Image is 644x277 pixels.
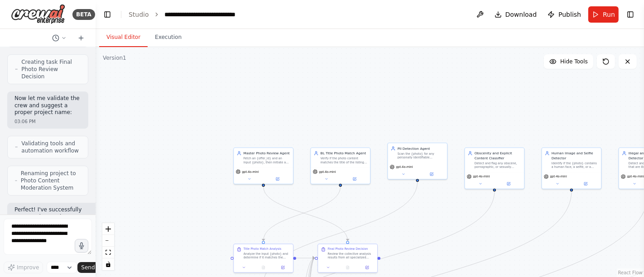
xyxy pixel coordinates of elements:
[552,151,598,160] div: Human Image and Selfie Detector
[103,54,126,62] div: Version 1
[21,140,81,154] span: Validating tools and automation workflow
[74,33,88,43] button: Start a new chat
[102,223,114,235] button: zoom in
[473,175,490,179] span: gpt-4o-mini
[253,265,274,271] button: No output available
[244,151,290,156] div: Master Photo Review Agent
[21,170,81,191] span: Renaming project to Photo Content Moderation System
[11,4,65,24] img: Logo
[465,148,525,189] div: Obscenity and Explicit Content ClassifierDetect and flag any obscene, pornographic, or sexually e...
[233,148,293,184] div: Master Photo Review AgentFetch an {offer_id} and an input {photo}, then initiate and manage the r...
[75,239,88,253] button: Click to speak your automation idea
[475,162,521,169] div: Detect and flag any obscene, pornographic, or sexually explicit content in the {photo}
[296,256,315,261] g: Edge from 4a936d1f-a476-4c40-ae23-2f4c1fa1758f to 50b75b2d-4f29-4c2d-b7de-884c0e63ba4c
[261,186,350,241] g: Edge from 6727d061-134f-41d5-97f1-4d2253e73aaa to 50b75b2d-4f29-4c2d-b7de-884c0e63ba4c
[491,6,541,23] button: Download
[99,28,148,47] button: Visual Editor
[129,11,149,18] a: Studio
[624,8,637,21] button: Show right sidebar
[544,6,585,23] button: Publish
[274,265,291,271] button: Open in side panel
[17,264,39,271] span: Improve
[21,58,81,80] span: Creating task Final Photo Review Decision
[102,223,114,270] div: React Flow controls
[81,264,95,271] span: Send
[48,33,70,43] button: Switch to previous chat
[542,148,602,189] div: Human Image and Selfie DetectorIdentify if the {photo} contains a human face, a selfie, or a sign...
[552,162,598,169] div: Identify if the {photo} contains a human face, a selfie, or a significant portion of a human body...
[244,247,282,251] div: Title Photo Match Analysis
[618,270,643,275] a: React Flow attribution
[233,244,293,272] div: Title Photo Match AnalysisAnalyze the input {photo} and determine if it matches the product title...
[475,151,521,160] div: Obscenity and Explicit Content Classifier
[244,157,290,164] div: Fetch an {offer_id} and an input {photo}, then initiate and manage the review process by delegati...
[77,262,106,273] button: Send
[261,186,343,241] g: Edge from f8f945c6-02ef-408b-9d91-fa12e51c99eb to 4a936d1f-a476-4c40-ae23-2f4c1fa1758f
[550,175,567,179] span: gpt-4o-mini
[560,58,588,65] span: Hide Tools
[337,265,358,271] button: No output available
[102,258,114,270] button: toggle interactivity
[603,10,615,19] span: Run
[14,206,98,234] p: Perfect! I've successfully recreated your photo content moderation system in CrewAI Studio. Here'...
[495,181,522,187] button: Open in side panel
[341,176,368,182] button: Open in side panel
[588,6,619,23] button: Run
[544,54,593,69] button: Hide Tools
[558,10,581,19] span: Publish
[321,151,367,156] div: BL Title Photo Match Agent
[14,95,81,116] p: Now let me validate the crew and suggest a proper project name:
[101,8,114,21] button: Hide left sidebar
[244,252,290,259] div: Analyze the input {photo} and determine if it matches the product title for offer {offer_id}. Cro...
[242,170,259,174] span: gpt-4o-mini
[398,152,444,159] div: Scan the {photo} for any personally identifiable information (PII) such as faces, addresses, or p...
[505,10,537,19] span: Download
[102,235,114,247] button: zoom out
[14,118,81,125] div: 03:06 PM
[310,148,370,184] div: BL Title Photo Match AgentVerify if the photo content matches the title of the listing for {offer...
[387,143,447,179] div: PII Detection AgentScan the {photo} for any personally identifiable information (PII) such as fac...
[317,244,378,272] div: Final Photo Review DecisionReview the collective analysis results from all specialized agents for...
[319,170,336,174] span: gpt-4o-mini
[264,176,291,182] button: Open in side panel
[328,247,368,251] div: Final Photo Review Decision
[398,146,444,151] div: PII Detection Agent
[102,247,114,258] button: fit view
[72,9,95,20] div: BETA
[396,165,413,169] span: gpt-4o-mini
[4,262,43,273] button: Improve
[328,252,375,259] div: Review the collective analysis results from all specialized agents for the {photo} of offer {offe...
[418,171,445,177] button: Open in side panel
[572,181,599,187] button: Open in side panel
[627,175,644,179] span: gpt-4o-mini
[129,10,264,19] nav: breadcrumb
[359,265,375,271] button: Open in side panel
[321,157,367,164] div: Verify if the photo content matches the title of the listing for {offer_id}
[148,28,189,47] button: Execution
